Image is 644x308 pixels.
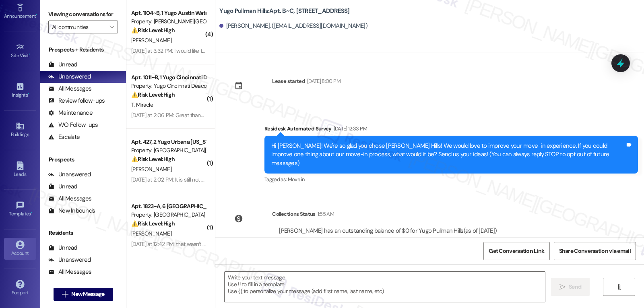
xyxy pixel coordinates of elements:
[48,256,91,264] div: Unanswered
[4,119,36,141] a: Buildings
[271,142,625,167] div: Hi [PERSON_NAME]! We're so glad you chose [PERSON_NAME] Hills! We would love to improve your move...
[288,176,304,183] span: Move in
[131,112,213,119] div: [DATE] at 2:06 PM: Great thank you
[131,17,206,26] div: Property: [PERSON_NAME][GEOGRAPHIC_DATA]
[305,77,341,85] div: [DATE] 8:00 PM
[48,244,77,252] div: Unread
[28,91,29,97] span: •
[48,207,95,215] div: New Inbounds
[559,284,566,290] i: 
[264,124,638,136] div: Residesk Automated Survey
[48,109,93,117] div: Maintenance
[559,247,631,255] span: Share Conversation via email
[316,210,334,218] div: 1:55 AM
[131,138,206,146] div: Apt. 427, 2 Yugo Urbana [US_STATE]
[569,283,581,291] span: Send
[131,176,249,183] div: [DATE] at 2:02 PM: It is still not working consistently
[62,291,68,298] i: 
[48,8,118,21] label: Viewing conversations for
[4,40,36,62] a: Site Visit •
[48,194,91,203] div: All Messages
[48,60,77,69] div: Unread
[48,72,91,81] div: Unanswered
[131,82,206,90] div: Property: Yugo Cincinnati Deacon
[40,229,126,237] div: Residents
[4,80,36,101] a: Insights •
[131,211,206,219] div: Property: [GEOGRAPHIC_DATA]
[131,101,153,108] span: T. Miracle
[48,170,91,179] div: Unanswered
[131,91,175,98] strong: ⚠️ Risk Level: High
[131,37,171,44] span: [PERSON_NAME]
[36,12,37,18] span: •
[131,230,171,237] span: [PERSON_NAME]
[279,227,497,235] div: [PERSON_NAME] has an outstanding balance of $0 for Yugo Pullman Hills (as of [DATE])
[4,198,36,220] a: Templates •
[272,210,315,218] div: Collections Status
[48,182,77,191] div: Unread
[31,210,32,215] span: •
[131,220,175,227] strong: ⚠️ Risk Level: High
[131,27,175,34] strong: ⚠️ Risk Level: High
[109,24,114,30] i: 
[48,268,91,276] div: All Messages
[29,52,30,57] span: •
[131,73,206,82] div: Apt. 1011~B, 1 Yugo Cincinnati Deacon
[131,165,171,173] span: [PERSON_NAME]
[4,159,36,181] a: Leads
[131,9,206,17] div: Apt. 1104~B, 1 Yugo Austin Waterloo
[554,242,636,260] button: Share Conversation via email
[71,290,104,298] span: New Message
[48,133,80,141] div: Escalate
[40,155,126,164] div: Prospects
[52,21,105,33] input: All communities
[264,174,638,185] div: Tagged as:
[48,121,98,129] div: WO Follow-ups
[54,288,113,301] button: New Message
[4,277,36,299] a: Support
[131,146,206,155] div: Property: [GEOGRAPHIC_DATA][US_STATE]
[332,124,367,133] div: [DATE] 12:33 PM
[131,155,175,163] strong: ⚠️ Risk Level: High
[48,97,105,105] div: Review follow-ups
[483,242,549,260] button: Get Conversation Link
[272,77,305,85] div: Lease started
[489,247,544,255] span: Get Conversation Link
[219,7,349,15] b: Yugo Pullman Hills: Apt. B~C, [STREET_ADDRESS]
[4,238,36,260] a: Account
[219,22,367,30] div: [PERSON_NAME]. ([EMAIL_ADDRESS][DOMAIN_NAME])
[48,85,91,93] div: All Messages
[551,278,590,296] button: Send
[131,202,206,211] div: Apt. 1823~A, 6 [GEOGRAPHIC_DATA]
[616,284,622,290] i: 
[131,240,301,248] div: [DATE] at 12:42 PM: that wasn't the problem i've had i have a bug problem
[40,45,126,54] div: Prospects + Residents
